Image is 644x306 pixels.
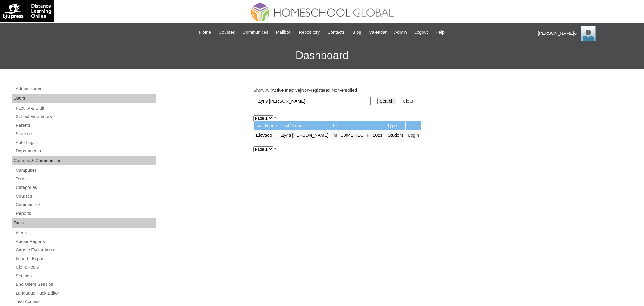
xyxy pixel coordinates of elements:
[12,94,156,103] div: Users
[435,29,445,36] span: Help
[15,147,156,155] a: Departments
[15,130,156,138] a: Students
[15,298,156,305] a: Test Admins
[15,210,156,217] a: Reports
[15,263,156,271] a: Clone Tools
[196,29,214,36] a: Home
[12,218,156,228] div: Tools
[15,272,156,280] a: Settings
[199,29,211,36] span: Home
[240,29,272,36] a: Communities
[12,156,156,166] div: Courses & Communities
[15,289,156,297] a: Language Pack Editor
[254,130,279,141] td: Elevado
[254,121,279,130] td: Last Name
[15,184,156,191] a: Categories
[265,88,270,93] a: All
[15,201,156,209] a: Communities
[331,121,385,130] td: Id
[15,104,156,112] a: Faculty & Staff
[273,29,294,36] a: Mailbox
[349,29,364,36] a: Blog
[274,116,277,120] a: »
[296,29,323,36] a: Repository
[257,97,371,105] input: Search
[408,133,419,138] a: Login
[279,130,331,141] td: Zyris [PERSON_NAME]
[15,139,156,146] a: Auto Login
[377,98,396,104] input: Search
[243,29,269,36] span: Communities
[15,167,156,174] a: Campuses
[15,281,156,288] a: End Users Session
[218,29,235,36] span: Courses
[385,130,406,141] td: Student
[369,29,387,36] span: Calendar
[15,238,156,245] a: Abuse Reports
[274,147,277,151] a: »
[272,88,284,93] a: Active
[538,26,638,41] div: [PERSON_NAME]
[299,29,320,36] span: Repository
[352,29,361,36] span: Blog
[581,26,596,41] img: Ariane Ebuen
[414,29,428,36] span: Logout
[331,88,357,93] a: Non-enrolled
[276,29,291,36] span: Mailbox
[15,193,156,200] a: Courses
[301,88,331,93] a: Non-registered
[331,130,385,141] td: MHS0041-TECHPH2021
[403,99,413,104] a: Clear
[15,122,156,129] a: Parents
[15,85,156,92] a: Admin Home
[15,255,156,263] a: Import / Export
[279,121,331,130] td: First Name
[253,87,552,109] div: Show: | | | |
[324,29,348,36] a: Contacts
[411,29,431,36] a: Logout
[366,29,390,36] a: Calendar
[432,29,448,36] a: Help
[391,29,410,36] a: Admin
[394,29,407,36] span: Admin
[15,175,156,183] a: Terms
[3,3,51,19] img: logo-white.png
[285,88,300,93] a: Inactive
[327,29,345,36] span: Contacts
[385,121,406,130] td: Type
[15,229,156,237] a: Alerts
[15,113,156,120] a: School Facilitators
[3,42,641,69] h3: Dashboard
[15,246,156,254] a: Course Evaluations
[215,29,238,36] a: Courses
